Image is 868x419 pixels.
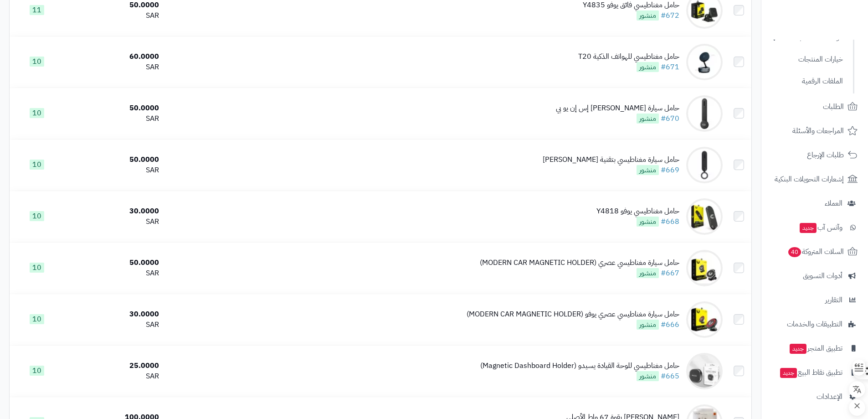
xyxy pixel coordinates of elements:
[30,263,44,273] span: 10
[68,371,159,382] div: SAR
[68,165,159,176] div: SAR
[30,57,44,67] span: 10
[637,62,659,72] span: منشور
[661,165,679,176] a: #669
[68,258,159,268] div: 50.0000
[661,319,679,330] a: #666
[792,124,844,137] span: المراجعات والأسئلة
[637,10,659,21] span: منشور
[779,366,842,379] span: تطبيق نقاط البيع
[767,96,863,118] a: الطلبات
[767,72,847,91] a: الملفات الرقمية
[686,250,723,286] img: حامل سيارة مغناطيسي عصري (MODERN CAR MAGNETIC HOLDER)
[661,113,679,124] a: #670
[800,223,817,233] span: جديد
[790,344,806,354] span: جديد
[480,361,679,371] div: حامل مغناطيسي للوحة القيادة يسيدو (Magnetic Dashboard Holder)
[767,120,863,142] a: المراجعات والأسئلة
[686,95,723,132] img: حامل سيارة ماج سيف إس إن يو بي
[596,206,679,217] div: حامل مغناطيسي يوفو Y4818
[806,10,859,29] img: logo-2.png
[686,147,723,183] img: حامل سيارة مغناطيسي بتقنية ماج سيف
[775,173,844,186] span: إشعارات التحويلات البنكية
[767,241,863,263] a: السلات المتروكة40
[68,52,159,62] div: 60.0000
[30,211,44,221] span: 10
[68,62,159,72] div: SAR
[767,337,863,359] a: تطبيق المتجرجديد
[68,206,159,217] div: 30.0000
[578,52,679,62] div: حامل مغناطيسي للهواتف الذكية T20
[767,289,863,311] a: التقارير
[68,114,159,124] div: SAR
[637,114,659,124] span: منشور
[661,216,679,227] a: #668
[807,149,844,161] span: طلبات الإرجاع
[68,155,159,165] div: 50.0000
[767,50,847,69] a: خيارات المنتجات
[789,342,842,355] span: تطبيق المتجر
[767,217,863,238] a: وآتس آبجديد
[68,10,159,21] div: SAR
[68,320,159,330] div: SAR
[30,366,44,376] span: 10
[767,192,863,214] a: العملاء
[661,371,679,382] a: #665
[787,318,842,331] span: التطبيقات والخدمات
[767,362,863,383] a: تطبيق نقاط البيعجديد
[661,268,679,279] a: #667
[661,62,679,72] a: #671
[637,217,659,227] span: منشور
[68,361,159,371] div: 25.0000
[543,155,679,165] div: حامل سيارة مغناطيسي بتقنية [PERSON_NAME]
[68,103,159,114] div: 50.0000
[780,368,797,378] span: جديد
[767,313,863,335] a: التطبيقات والخدمات
[686,353,723,389] img: حامل مغناطيسي للوحة القيادة يسيدو (Magnetic Dashboard Holder)
[68,309,159,320] div: 30.0000
[637,268,659,278] span: منشور
[767,265,863,287] a: أدوات التسويق
[556,103,679,114] div: حامل سيارة [PERSON_NAME] إس إن يو بي
[637,320,659,330] span: منشور
[686,301,723,338] img: حامل سيارة مغناطيسي عصري يوفو (MODERN CAR MAGNETIC HOLDER)
[68,268,159,279] div: SAR
[767,386,863,408] a: الإعدادات
[767,144,863,166] a: طلبات الإرجاع
[480,258,679,268] div: حامل سيارة مغناطيسي عصري (MODERN CAR MAGNETIC HOLDER)
[637,165,659,175] span: منشور
[767,168,863,190] a: إشعارات التحويلات البنكية
[30,5,44,15] span: 11
[661,10,679,21] a: #672
[787,245,844,258] span: السلات المتروكة
[30,160,44,170] span: 10
[803,269,842,282] span: أدوات التسويق
[637,371,659,381] span: منشور
[686,44,723,80] img: حامل مغناطيسي للهواتف الذكية T20
[30,108,44,118] span: 10
[799,221,842,234] span: وآتس آب
[788,247,802,258] span: 40
[823,100,844,113] span: الطلبات
[825,294,842,306] span: التقارير
[817,390,842,403] span: الإعدادات
[30,314,44,324] span: 10
[686,198,723,235] img: حامل مغناطيسي يوفو Y4818
[467,309,679,320] div: حامل سيارة مغناطيسي عصري يوفو (MODERN CAR MAGNETIC HOLDER)
[825,197,842,210] span: العملاء
[68,217,159,227] div: SAR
